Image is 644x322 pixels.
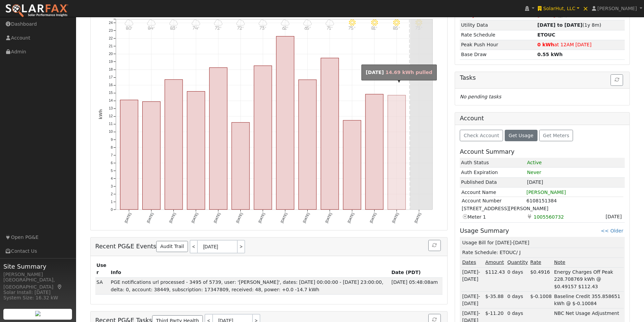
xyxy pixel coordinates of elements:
text: 12 [109,114,113,118]
rect: onclick="" [254,66,272,209]
div: $0.4916 [530,269,552,276]
img: SolarFax [5,4,69,18]
i: 10/02 - MostlyCloudy [281,19,289,26]
span: SolarHut, LLC [543,6,575,11]
u: Dates [462,259,476,265]
text: [DATE] [325,212,332,224]
text: 18 [109,68,113,71]
text: 9 [111,138,113,141]
td: SDP Admin [95,277,110,294]
span: [DATE] [527,179,543,185]
span: × [583,4,589,13]
text: 3 [111,184,113,188]
p: 71° [324,26,336,30]
td: [DATE]-[DATE] [461,292,484,308]
rect: onclick="" [299,80,316,209]
div: 0 days [507,269,528,276]
u: Note [554,259,565,265]
text: 4 [111,177,113,180]
td: PGE notifications url processed - 3495 of 5739, user: '[PERSON_NAME]', dates: [DATE] 00:00:00 - [... [110,277,390,294]
u: Amount [485,259,504,265]
rect: onclick="" [343,120,361,209]
text: [DATE] [369,212,377,224]
text: [DATE] [391,212,399,224]
button: Check Account [460,130,503,141]
text: [DATE] [414,212,422,224]
p: 74° [190,26,202,30]
div: $-0.1008 [530,293,552,300]
td: [DATE]-[DATE] [461,267,484,291]
p: 81° [368,26,380,30]
text: [DATE] [146,212,154,224]
h5: Account Summary [460,148,625,155]
img: retrieve [35,311,41,316]
rect: onclick="" [209,68,227,209]
div: 0 days [507,293,528,300]
td: Account Number [461,197,526,205]
i: 9/30 - MostlyCloudy [236,19,245,26]
strong: 0 kWh [538,42,554,47]
span: Get Meters [543,133,569,138]
h5: Tasks [460,74,625,81]
p: 80° [123,26,135,30]
td: $-35.88 [484,292,506,308]
td: [STREET_ADDRESS][PERSON_NAME] [461,205,623,213]
text: [DATE] [347,212,355,224]
h5: Recent PG&E Events [95,240,443,253]
button: Get Usage [505,130,538,141]
span: 14.69 kWh pulled [385,70,432,75]
a: << Older [601,228,623,233]
rect: onclick="" [142,102,160,210]
td: Rate Schedule [460,30,536,40]
p: 75° [346,26,358,30]
span: [PERSON_NAME] [597,6,637,11]
i: 10/04 - MostlyCloudy [326,19,334,26]
td: Energy Charges Off Peak 228.708769 kWh @ $0.49157 $112.43 [553,267,623,291]
text: 6 [111,161,113,165]
text: 2 [111,192,113,196]
rect: onclick="" [388,95,406,209]
span: Utility Production Issue [461,13,516,18]
i: Edit Issue [565,13,571,18]
i: 9/27 - MostlyCloudy [169,19,178,26]
strong: [DATE] to [DATE] [538,22,582,28]
p: 72° [235,26,246,30]
rect: onclick="" [120,100,138,209]
a: Audit Trail [156,241,188,252]
text: 8 [111,145,113,149]
text: [DATE] [191,212,198,224]
span: Get Usage [509,133,533,138]
u: Rate [530,259,541,265]
button: Refresh [611,74,623,86]
span: / J [516,250,521,255]
rect: onclick="" [365,94,383,209]
td: Peak Push Hour [460,40,536,50]
td: [PERSON_NAME] [526,189,624,196]
td: Never [526,168,625,177]
i: 9/29 - MostlyCloudy [214,19,222,26]
td: at 12AM [DATE] [536,40,625,50]
text: 17 [109,75,113,79]
text: 22 [109,36,113,40]
p: 62° [279,26,291,30]
rect: onclick="" [321,58,339,210]
i: 9/28 - MostlyCloudy [192,19,200,26]
div: [PERSON_NAME] [3,271,72,278]
a: < [190,240,197,253]
text: 21 [109,44,113,48]
i: 9/25 - MostlyCloudy [125,19,133,26]
span: Check Account [464,133,499,138]
text: [DATE] [258,212,265,224]
strong: J [538,32,555,38]
h5: Account [460,115,484,122]
text: 24 [109,21,113,25]
td: Baseline Credit 355.858651 kWh @ $-0.10084 [553,292,623,308]
text: 7 [111,153,113,157]
td: Base Draw [460,50,536,59]
div: 0 days [507,310,528,317]
p: 72° [212,26,224,30]
text: 0 [111,208,113,212]
td: Account Name [461,189,526,196]
span: Usage Point: 3805020512 Service Agreement ID: 6100780421 [532,213,565,221]
rect: onclick="" [165,79,183,209]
